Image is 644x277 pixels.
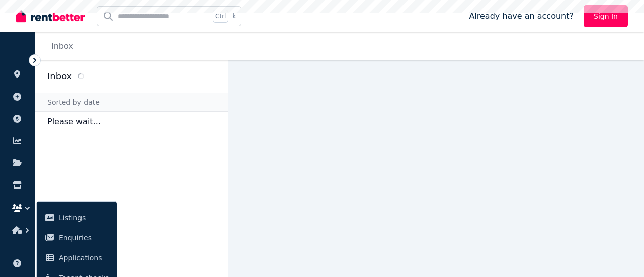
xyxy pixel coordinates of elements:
[232,12,236,20] span: k
[16,9,85,24] img: RentBetter
[35,93,228,112] div: Sorted by date
[469,10,574,22] span: Already have an account?
[47,69,72,83] h2: Inbox
[59,212,109,224] span: Listings
[213,10,228,23] span: Ctrl
[41,208,113,228] a: Listings
[35,112,228,132] p: Please wait...
[51,41,73,51] a: Inbox
[35,32,86,60] nav: Breadcrumb
[41,228,113,248] a: Enquiries
[59,232,109,244] span: Enquiries
[59,252,109,264] span: Applications
[584,5,628,27] a: Sign In
[41,248,113,268] a: Applications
